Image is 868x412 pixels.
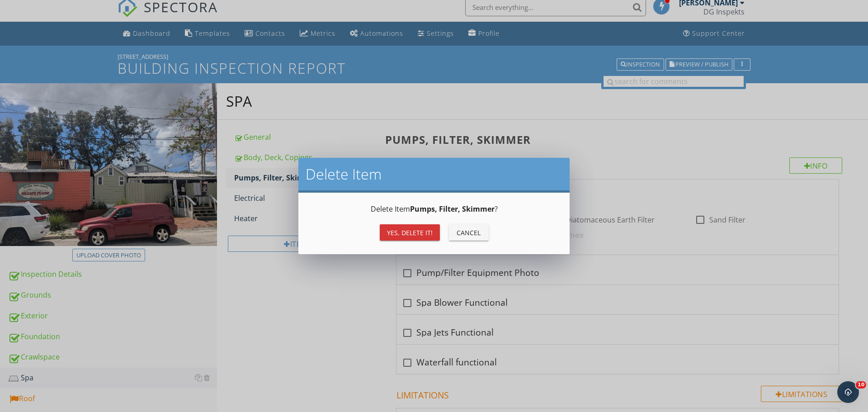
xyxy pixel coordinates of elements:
[380,224,440,241] button: Yes, Delete it!
[456,228,481,237] div: Cancel
[387,228,433,237] div: Yes, Delete it!
[309,204,559,214] p: Delete Item ?
[449,224,489,241] button: Cancel
[837,381,859,403] iframe: Intercom live chat
[306,165,562,183] h2: Delete Item
[410,204,495,214] strong: Pumps, Filter, Skimmer
[856,381,866,388] span: 10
